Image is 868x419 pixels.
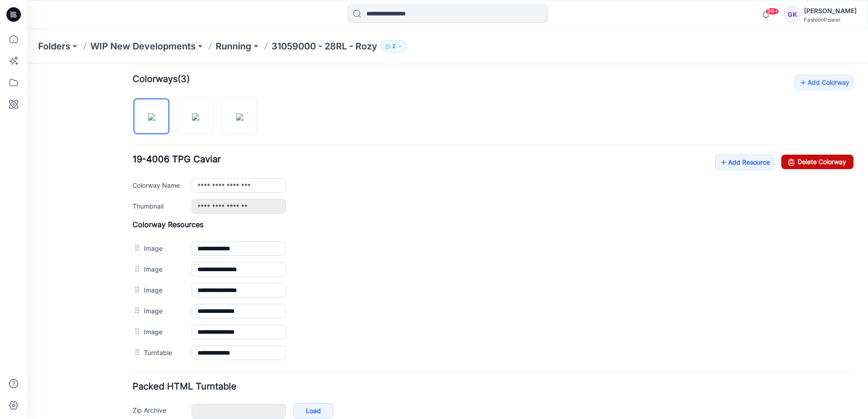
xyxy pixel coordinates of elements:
[688,91,747,107] a: Add Resource
[804,5,857,16] div: [PERSON_NAME]
[105,319,826,327] h4: Packed HTML Turntable
[271,40,377,53] p: 31059000 - 28RL - Rozy
[392,41,395,51] p: 2
[105,341,155,351] label: Zip Archive
[117,221,155,231] label: Image
[266,340,306,355] a: Load
[804,16,857,23] div: FashionPower
[105,117,155,127] label: Colorway Name
[105,355,826,382] p: In order to upload a packed turntable, use VStitcher or Lotta to generate an HTML turntable, then...
[216,40,252,53] a: Running
[381,40,407,53] button: 2
[105,90,193,101] span: 19-4006 TPG Caviar
[117,263,155,273] label: Image
[117,200,155,210] label: Image
[117,284,155,294] label: Turntable
[27,63,868,419] iframe: edit-style
[105,156,826,166] h4: Colorway Resources
[754,91,826,106] a: Delete Colorway
[117,180,155,190] label: Image
[38,40,70,53] a: Folders
[117,242,155,252] label: Image
[105,137,155,147] label: Thumbnail
[784,6,800,23] div: GK
[765,8,779,15] span: 99+
[90,40,196,53] a: WIP New Developments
